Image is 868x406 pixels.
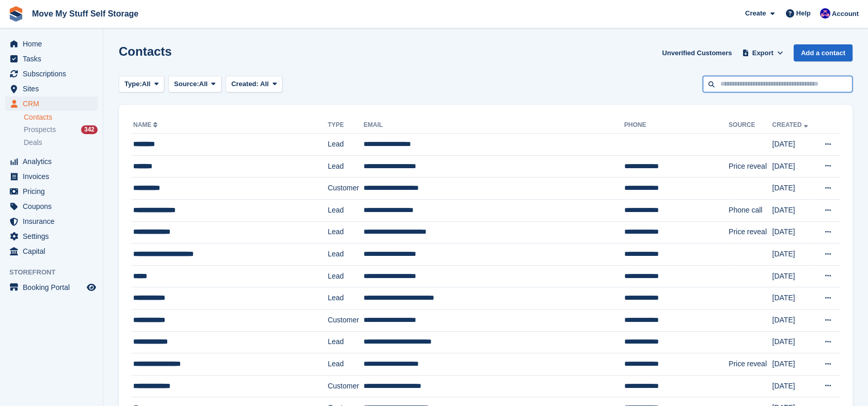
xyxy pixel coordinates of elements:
[772,287,815,310] td: [DATE]
[328,155,364,177] td: Lead
[772,353,815,376] td: [DATE]
[23,199,85,214] span: Coupons
[729,117,772,134] th: Source
[23,37,85,51] span: Home
[658,44,736,61] a: Unverified Customers
[5,214,98,229] a: menu
[174,79,199,89] span: Source:
[23,169,85,184] span: Invoices
[729,353,772,376] td: Price reveal
[5,184,98,199] a: menu
[133,121,160,128] a: Name
[772,134,815,156] td: [DATE]
[5,67,98,81] a: menu
[24,138,42,148] span: Deals
[5,37,98,51] a: menu
[729,199,772,221] td: Phone call
[199,79,208,89] span: All
[328,375,364,397] td: Customer
[624,117,729,134] th: Phone
[24,137,98,148] a: Deals
[328,177,364,200] td: Customer
[328,199,364,221] td: Lead
[23,214,85,229] span: Insurance
[772,121,810,128] a: Created
[5,169,98,184] a: menu
[28,5,143,22] a: Move My Stuff Self Storage
[85,281,98,294] a: Preview store
[81,125,98,134] div: 342
[226,76,282,93] button: Created: All
[796,8,811,19] span: Help
[5,280,98,295] a: menu
[832,9,859,19] span: Account
[772,309,815,331] td: [DATE]
[772,199,815,221] td: [DATE]
[820,8,830,19] img: Jade Whetnall
[729,221,772,243] td: Price reveal
[772,177,815,200] td: [DATE]
[124,79,142,89] span: Type:
[24,125,56,135] span: Prospects
[772,265,815,287] td: [DATE]
[328,287,364,310] td: Lead
[794,44,853,61] a: Add a contact
[328,117,364,134] th: Type
[23,82,85,96] span: Sites
[328,134,364,156] td: Lead
[752,48,774,58] span: Export
[24,124,98,135] a: Prospects 342
[5,229,98,243] a: menu
[23,67,85,81] span: Subscriptions
[23,244,85,258] span: Capital
[23,280,85,295] span: Booking Portal
[5,199,98,214] a: menu
[23,184,85,199] span: Pricing
[24,112,98,122] a: Contacts
[168,76,222,93] button: Source: All
[328,265,364,287] td: Lead
[328,353,364,376] td: Lead
[745,8,766,19] span: Create
[142,79,151,89] span: All
[23,229,85,243] span: Settings
[328,221,364,243] td: Lead
[772,221,815,243] td: [DATE]
[9,267,103,278] span: Storefront
[8,6,24,22] img: stora-icon-8386f47178a22dfd0bd8f6a31ec36ba5ce8667c1dd55bd0f319d3a0aa187defe.svg
[729,155,772,177] td: Price reveal
[119,44,172,58] h1: Contacts
[23,52,85,66] span: Tasks
[23,154,85,169] span: Analytics
[5,52,98,66] a: menu
[5,96,98,111] a: menu
[5,244,98,258] a: menu
[772,243,815,266] td: [DATE]
[364,117,624,134] th: Email
[5,82,98,96] a: menu
[260,80,269,88] span: All
[119,76,164,93] button: Type: All
[328,331,364,353] td: Lead
[23,96,85,111] span: CRM
[772,331,815,353] td: [DATE]
[772,375,815,397] td: [DATE]
[328,243,364,266] td: Lead
[328,309,364,331] td: Customer
[772,155,815,177] td: [DATE]
[740,44,785,61] button: Export
[5,154,98,169] a: menu
[231,80,259,88] span: Created:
